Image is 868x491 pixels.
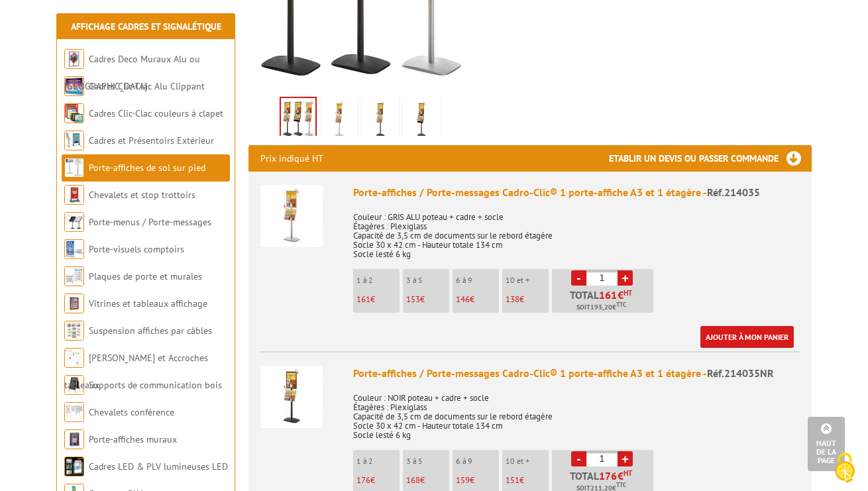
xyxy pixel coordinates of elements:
[506,294,519,305] span: 138
[364,99,396,140] img: porte_affiches_noir_poteau_cadre_socle_etageres_plexiglass_214035nr_fleche.jpg
[64,212,84,232] img: Porte-menus / Porte-messages
[506,457,549,466] p: 10 et +
[618,270,633,286] a: +
[353,203,800,259] p: Couleur : GRIS ALU poteau + cadre + socle Étagères : Plexiglass Capacité de 3,5 cm de documents s...
[356,294,370,305] span: 161
[828,451,861,484] img: Cookies (fenêtre modale)
[616,481,626,488] sup: TTC
[64,352,208,391] a: [PERSON_NAME] et Accroches tableaux
[456,276,499,285] p: 6 à 9
[89,189,195,201] a: Chevalets et stop trottoirs
[64,185,84,205] img: Chevalets et stop trottoirs
[609,145,812,172] h3: Etablir un devis ou passer commande
[822,446,868,491] button: Cookies (fenêtre modale)
[616,301,626,308] sup: TTC
[707,186,760,199] span: Réf.214035
[64,53,200,92] a: Cadres Deco Muraux Alu ou [GEOGRAPHIC_DATA]
[89,80,205,92] a: Cadres Clic-Clac Alu Clippant
[406,276,449,285] p: 3 à 5
[89,216,211,228] a: Porte-menus / Porte-messages
[64,321,84,341] img: Suspension affiches par câbles
[89,406,174,418] a: Chevalets conférence
[506,476,549,485] p: €
[356,457,400,466] p: 1 à 2
[64,158,84,178] img: Porte-affiches de sol sur pied
[64,131,84,150] img: Cadres et Présentoirs Extérieur
[599,470,618,481] span: 176
[89,461,228,472] a: Cadres LED & PLV lumineuses LED
[260,185,323,247] img: Porte-affiches / Porte-messages Cadro-Clic® 1 porte-affiche A3 et 1 étagère
[808,417,845,471] a: Haut de la page
[64,429,84,449] img: Porte-affiches muraux
[707,366,774,380] span: Réf.214035NR
[353,384,800,440] p: Couleur : NOIR poteau + cadre + socle Étagères : Plexiglass Capacité de 3,5 cm de documents sur l...
[456,457,499,466] p: 6 à 9
[506,276,549,285] p: 10 et +
[618,470,624,481] span: €
[571,451,586,466] a: -
[89,135,214,146] a: Cadres et Présentoirs Extérieur
[599,290,618,300] span: 161
[89,379,222,391] a: Supports de communication bois
[456,474,470,486] span: 159
[406,294,420,305] span: 153
[406,474,420,486] span: 168
[356,476,400,485] p: €
[64,402,84,422] img: Chevalets conférence
[406,295,449,304] p: €
[89,433,177,445] a: Porte-affiches muraux
[406,457,449,466] p: 3 à 5
[356,474,370,486] span: 176
[576,302,626,313] span: Soit €
[456,476,499,485] p: €
[89,270,202,282] a: Plaques de porte et murales
[571,270,586,286] a: -
[64,239,84,259] img: Porte-visuels comptoirs
[260,145,323,172] p: Prix indiqué HT
[555,290,653,313] p: Total
[89,107,223,119] a: Cadres Clic-Clac couleurs à clapet
[590,302,612,313] span: 193,20
[64,103,84,123] img: Cadres Clic-Clac couleurs à clapet
[406,476,449,485] p: €
[406,99,437,140] img: porte_affiches_noir_poteau_cadre_socle_etageres_metal_noir_214035mnr_fleche.jpg
[71,21,221,32] a: Affichage Cadres et Signalétique
[356,276,400,285] p: 1 à 2
[260,366,323,428] img: Porte-affiches / Porte-messages Cadro-Clic® 1 porte-affiche A3 et 1 étagère
[456,295,499,304] p: €
[89,162,205,174] a: Porte-affiches de sol sur pied
[323,99,355,140] img: porte_affiches_214035_fleche.jpg
[700,326,794,348] a: Ajouter à mon panier
[89,243,184,255] a: Porte-visuels comptoirs
[64,266,84,286] img: Plaques de porte et murales
[624,288,632,298] sup: HT
[64,49,84,69] img: Cadres Deco Muraux Alu ou Bois
[353,185,800,200] div: Porte-affiches / Porte-messages Cadro-Clic® 1 porte-affiche A3 et 1 étagère -
[89,298,207,309] a: Vitrines et tableaux affichage
[506,474,519,486] span: 151
[281,98,315,139] img: 3_porte_affiches__poteau_cadre_socle_noir_alu_etageres_plexiglass_metal_noir_214035mnr_214035_214...
[624,468,632,478] sup: HT
[64,348,84,368] img: Cimaises et Accroches tableaux
[356,295,400,304] p: €
[618,451,633,466] a: +
[89,325,212,337] a: Suspension affiches par câbles
[456,294,470,305] span: 146
[618,290,624,300] span: €
[506,295,549,304] p: €
[64,294,84,313] img: Vitrines et tableaux affichage
[353,366,800,381] div: Porte-affiches / Porte-messages Cadro-Clic® 1 porte-affiche A3 et 1 étagère -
